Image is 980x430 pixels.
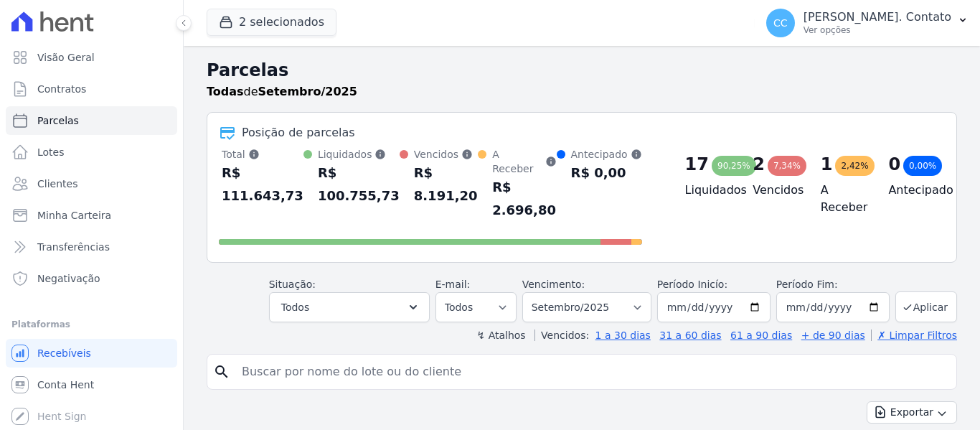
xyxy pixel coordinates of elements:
[37,271,100,286] span: Negativação
[37,240,110,254] span: Transferências
[207,85,244,98] strong: Todas
[773,18,788,28] span: CC
[6,106,177,135] a: Parcelas
[492,176,556,222] div: R$ 2.696,80
[801,329,865,341] a: + de 90 dias
[685,153,709,176] div: 17
[821,153,833,176] div: 1
[6,233,177,261] a: Transferências
[37,208,111,223] span: Minha Carteira
[821,182,866,216] h4: A Receber
[318,147,400,162] div: Liquidados
[37,346,91,360] span: Recebíveis
[6,339,177,368] a: Recebíveis
[242,124,355,141] div: Posição de parcelas
[522,279,585,290] label: Vencimento:
[207,83,357,101] p: de
[258,85,357,98] strong: Setembro/2025
[213,363,230,380] i: search
[895,291,957,322] button: Aplicar
[595,329,651,341] a: 1 a 30 dias
[712,156,756,176] div: 90,25%
[776,277,890,292] label: Período Fim:
[37,113,79,128] span: Parcelas
[903,156,942,176] div: 0,00%
[6,264,177,293] a: Negativação
[835,156,874,176] div: 2,42%
[207,57,957,83] h2: Parcelas
[269,292,430,322] button: Todos
[685,182,730,199] h4: Liquidados
[435,279,471,290] label: E-mail:
[414,147,478,162] div: Vencidos
[6,138,177,167] a: Lotes
[871,329,957,341] a: ✗ Limpar Filtros
[804,24,951,36] p: Ver opções
[222,147,303,162] div: Total
[318,162,400,207] div: R$ 100.755,73
[768,156,806,176] div: 7,34%
[6,201,177,230] a: Minha Carteira
[281,299,309,316] span: Todos
[753,182,798,199] h4: Vencidos
[37,177,77,191] span: Clientes
[888,153,900,176] div: 0
[6,43,177,72] a: Visão Geral
[867,401,957,424] button: Exportar
[222,162,303,207] div: R$ 111.643,73
[11,316,171,333] div: Plataformas
[492,147,556,176] div: A Receber
[37,50,95,65] span: Visão Geral
[37,82,86,96] span: Contratos
[233,357,951,386] input: Buscar por nome do lote ou do cliente
[269,279,316,290] label: Situação:
[755,3,980,43] button: CC [PERSON_NAME]. Contato Ver opções
[730,329,792,341] a: 61 a 90 dias
[6,169,177,198] a: Clientes
[657,279,727,290] label: Período Inicío:
[888,182,933,199] h4: Antecipado
[476,329,525,341] label: ↯ Atalhos
[571,162,642,184] div: R$ 0,00
[6,370,177,399] a: Conta Hent
[37,378,94,392] span: Conta Hent
[659,329,721,341] a: 31 a 60 dias
[37,145,65,159] span: Lotes
[207,9,336,36] button: 2 selecionados
[753,153,765,176] div: 2
[571,147,642,162] div: Antecipado
[414,162,478,207] div: R$ 8.191,20
[534,329,589,341] label: Vencidos:
[804,10,951,24] p: [PERSON_NAME]. Contato
[6,75,177,103] a: Contratos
